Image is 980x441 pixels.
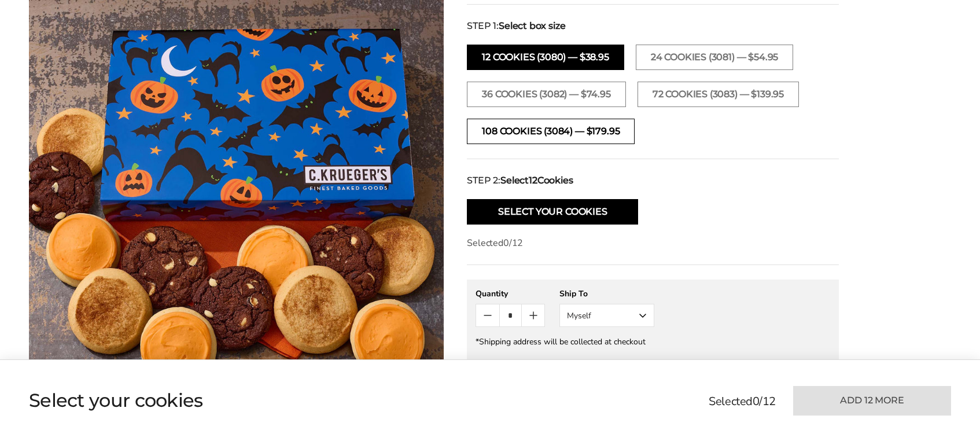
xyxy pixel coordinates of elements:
[476,288,545,299] div: Quantity
[499,304,522,326] input: Quantity
[476,304,499,326] button: Count minus
[762,394,776,409] span: 12
[522,304,544,326] button: Count plus
[793,386,951,416] button: Add 12 more
[467,19,839,33] div: STEP 1:
[476,336,830,347] div: *Shipping address will be collected at checkout
[467,199,638,225] button: Select Your Cookies
[467,174,839,188] div: STEP 2:
[512,237,524,249] span: 12
[467,82,625,107] button: 36 Cookies (3082) — $74.95
[467,280,839,365] gfm-form: New recipient
[467,119,635,144] button: 108 Cookies (3084) — $179.95
[467,45,624,70] button: 12 Cookies (3080) — $38.95
[559,288,654,299] div: Ship To
[753,394,760,409] span: 0
[638,82,799,107] button: 72 Cookies (3083) — $139.95
[9,397,120,432] iframe: Sign Up via Text for Offers
[503,237,509,249] span: 0
[529,175,537,186] span: 12
[559,304,654,327] button: Myself
[467,236,839,250] p: Selected /
[499,19,565,33] strong: Select box size
[500,174,573,188] strong: Select Cookies
[709,393,776,410] p: Selected /
[636,45,793,70] button: 24 Cookies (3081) — $54.95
